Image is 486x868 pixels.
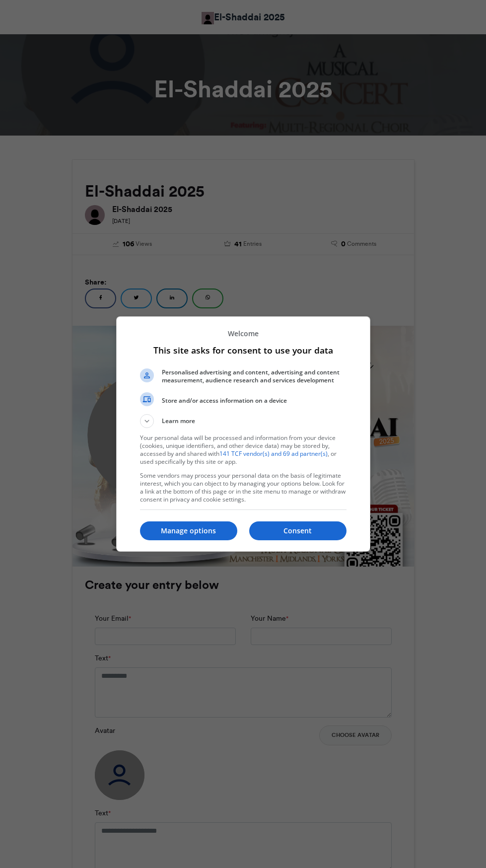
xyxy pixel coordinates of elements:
p: Some vendors may process your personal data on the basis of legitimate interest, which you can ob... [140,472,347,504]
a: 141 TCF vendor(s) and 69 ad partner(s) [219,449,328,458]
span: Personalised advertising and content, advertising and content measurement, audience research and ... [162,368,347,384]
button: Manage options [140,521,237,540]
button: Consent [249,521,347,540]
p: Manage options [140,526,237,536]
button: Learn more [140,414,347,428]
div: This site asks for consent to use your data [116,316,370,552]
span: Store and/or access information on a device [162,397,347,405]
span: Learn more [162,417,195,428]
p: Your personal data will be processed and information from your device (cookies, unique identifier... [140,434,347,466]
h1: This site asks for consent to use your data [140,344,347,356]
p: Consent [249,526,347,536]
p: Welcome [140,329,347,338]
